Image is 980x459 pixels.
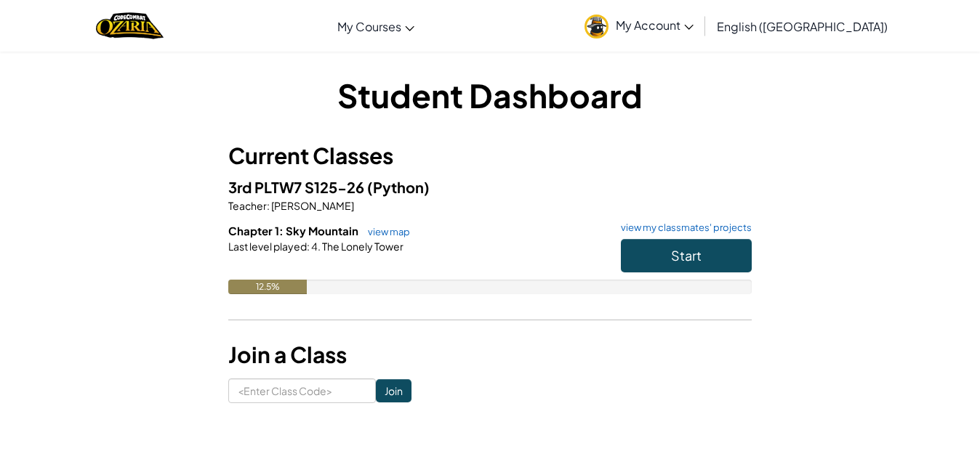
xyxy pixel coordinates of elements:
span: : [267,199,270,212]
span: [PERSON_NAME] [270,199,354,212]
a: Ozaria by CodeCombat logo [96,11,164,41]
div: 12.5% [228,280,307,294]
a: My Account [577,3,701,49]
input: <Enter Class Code> [228,378,376,403]
span: Teacher [228,199,267,212]
span: Start [671,247,702,264]
button: Start [621,239,752,272]
span: The Lonely Tower [321,240,403,253]
span: (Python) [367,178,430,196]
span: English ([GEOGRAPHIC_DATA]) [717,19,888,34]
span: My Courses [337,19,401,34]
span: 3rd PLTW7 S125-26 [228,178,367,196]
a: view my classmates' projects [614,223,752,232]
h3: Current Classes [228,139,752,172]
span: 4. [310,240,321,253]
img: avatar [585,15,609,38]
span: Last level played [228,240,307,253]
a: My Courses [330,7,422,46]
input: Join [376,379,411,402]
h1: Student Dashboard [228,73,752,118]
h3: Join a Class [228,338,752,371]
span: My Account [616,17,694,33]
span: : [307,240,310,253]
img: Home [96,11,164,41]
a: English ([GEOGRAPHIC_DATA]) [710,7,895,46]
span: Chapter 1: Sky Mountain [228,224,361,237]
a: view map [361,226,410,237]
